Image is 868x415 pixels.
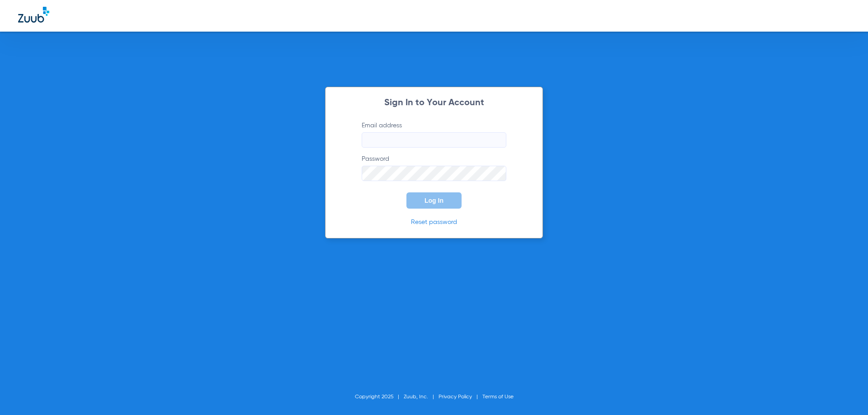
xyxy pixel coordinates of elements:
span: Log In [425,197,443,204]
a: Privacy Policy [439,394,472,400]
h2: Sign In to Your Account [348,98,520,107]
li: Copyright 2025 [355,392,404,401]
a: Reset password [411,219,457,225]
input: Email address [362,132,506,148]
label: Email address [362,121,506,148]
img: Zuub Logo [18,7,49,23]
label: Password [362,154,506,181]
button: Log In [406,192,462,209]
li: Zuub, Inc. [404,392,439,401]
a: Terms of Use [482,394,514,400]
input: Password [362,166,506,181]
